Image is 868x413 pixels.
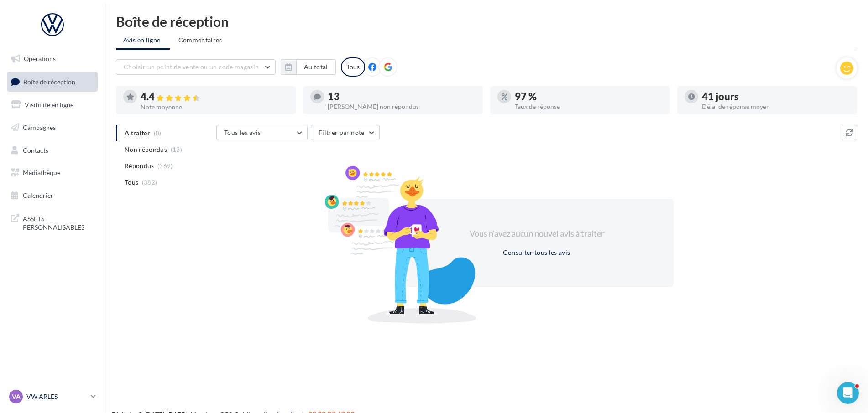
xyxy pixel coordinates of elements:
[311,125,380,140] button: Filtrer par note
[328,92,476,102] div: 13
[281,59,336,75] button: Au total
[125,178,138,187] span: Tous
[23,124,56,131] span: Campagnes
[178,36,222,45] span: Commentaires
[499,247,574,258] button: Consulter tous les avis
[142,179,157,186] span: (382)
[328,103,476,110] div: [PERSON_NAME] non répondus
[171,146,182,153] span: (13)
[116,15,857,28] div: Boîte de réception
[116,59,276,75] button: Choisir un point de vente ou un code magasin
[702,92,850,102] div: 41 jours
[515,103,663,110] div: Taux de réponse
[23,169,60,176] span: Médiathèque
[5,72,99,92] a: Boîte de réception
[341,57,365,77] div: Tous
[125,145,167,154] span: Non répondus
[23,212,94,232] span: ASSETS PERSONNALISABLES
[23,191,53,199] span: Calendrier
[141,104,288,110] div: Note moyenne
[5,209,99,236] a: ASSETS PERSONNALISABLES
[5,141,99,160] a: Contacts
[25,101,73,108] span: Visibilité en ligne
[458,228,615,240] div: Vous n'avez aucun nouvel avis à traiter
[5,95,99,114] a: Visibilité en ligne
[26,392,87,401] p: VW ARLES
[141,92,288,102] div: 4.4
[12,392,21,401] span: VA
[24,55,56,62] span: Opérations
[515,92,663,102] div: 97 %
[224,129,261,136] span: Tous les avis
[837,382,859,404] iframe: Intercom live chat
[23,77,75,85] span: Boîte de réception
[5,163,99,182] a: Médiathèque
[5,118,99,137] a: Campagnes
[296,59,336,75] button: Au total
[216,125,308,140] button: Tous les avis
[5,49,99,68] a: Opérations
[125,161,154,170] span: Répondus
[23,146,48,154] span: Contacts
[5,186,99,205] a: Calendrier
[157,162,173,170] span: (369)
[7,388,98,405] a: VA VW ARLES
[702,103,850,110] div: Délai de réponse moyen
[124,63,259,71] span: Choisir un point de vente ou un code magasin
